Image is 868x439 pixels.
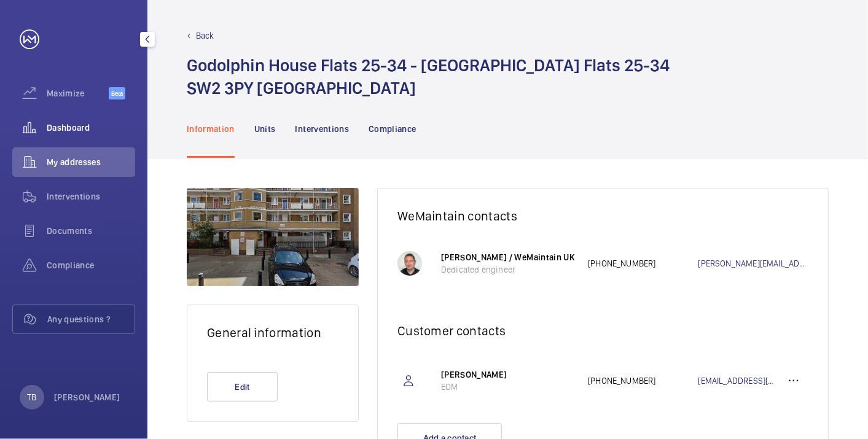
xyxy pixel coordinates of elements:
[47,190,135,203] span: Interventions
[47,87,109,99] span: Maximize
[47,259,135,271] span: Compliance
[698,257,808,270] a: [PERSON_NAME][EMAIL_ADDRESS][DOMAIN_NAME]
[207,372,278,402] button: Edit
[187,123,235,135] p: Information
[441,263,576,276] p: Dedicated engineer
[441,251,576,263] p: [PERSON_NAME] / WeMaintain UK
[27,391,36,403] p: TB
[254,123,276,135] p: Units
[397,323,808,338] h2: Customer contacts
[397,208,808,223] h2: WeMaintain contacts
[47,122,135,134] span: Dashboard
[207,325,338,340] h2: General information
[47,225,135,237] span: Documents
[295,123,350,135] p: Interventions
[47,313,135,325] span: Any questions ?
[109,87,125,99] span: Beta
[187,54,670,99] h1: Godolphin House Flats 25-34 - [GEOGRAPHIC_DATA] Flats 25-34 SW2 3PY [GEOGRAPHIC_DATA]
[588,375,698,387] p: [PHONE_NUMBER]
[369,123,416,135] p: Compliance
[588,257,698,270] p: [PHONE_NUMBER]
[54,391,120,403] p: [PERSON_NAME]
[196,29,214,42] p: Back
[441,368,576,381] p: [PERSON_NAME]
[47,156,135,168] span: My addresses
[698,375,779,387] a: [EMAIL_ADDRESS][DOMAIN_NAME]
[441,381,576,393] p: EOM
